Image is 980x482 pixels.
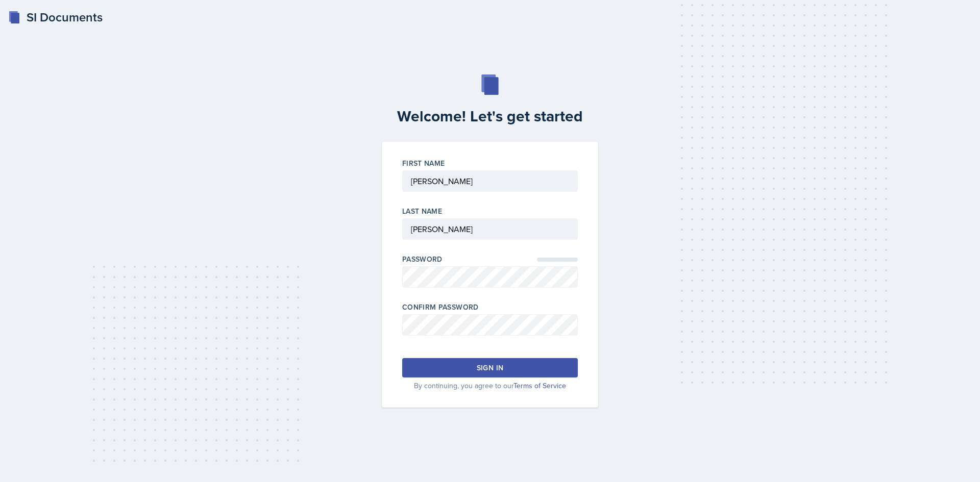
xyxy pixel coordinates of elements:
[402,358,578,377] button: Sign in
[402,158,445,168] label: First Name
[402,206,442,216] label: Last Name
[513,380,566,391] a: Terms of Service
[402,380,578,391] p: By continuing, you agree to our
[402,218,578,240] input: Last Name
[402,170,578,192] input: First Name
[477,363,503,373] div: Sign in
[402,302,479,312] label: Confirm Password
[376,107,604,125] h2: Welcome! Let's get started
[402,254,443,264] label: Password
[8,8,103,27] a: SI Documents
